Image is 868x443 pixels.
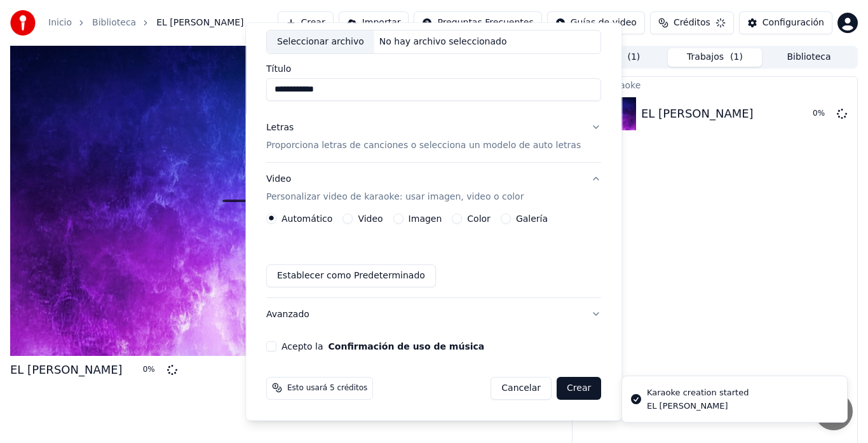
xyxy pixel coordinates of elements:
label: Acepto la [281,342,484,351]
label: Automático [281,214,332,223]
button: VideoPersonalizar video de karaoke: usar imagen, video o color [266,163,601,214]
button: Cancelar [491,377,552,400]
button: Crear [557,377,601,400]
span: Esto usará 5 créditos [287,383,367,393]
label: Imagen [409,214,442,223]
label: Video [358,214,383,223]
label: Galería [516,214,548,223]
p: Proporciona letras de canciones o selecciona un modelo de auto letras [266,139,581,152]
div: Letras [266,121,294,134]
div: Seleccionar archivo [267,31,374,53]
button: Establecer como Predeterminado [266,264,436,287]
div: VideoPersonalizar video de karaoke: usar imagen, video o color [266,214,601,297]
button: LetrasProporciona letras de canciones o selecciona un modelo de auto letras [266,111,601,162]
label: Título [266,64,601,73]
div: Video [266,173,524,203]
button: Acepto la [329,342,485,351]
label: Color [468,214,491,223]
button: Avanzado [266,298,601,331]
div: No hay archivo seleccionado [374,36,512,48]
p: Personalizar video de karaoke: usar imagen, video o color [266,191,524,203]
